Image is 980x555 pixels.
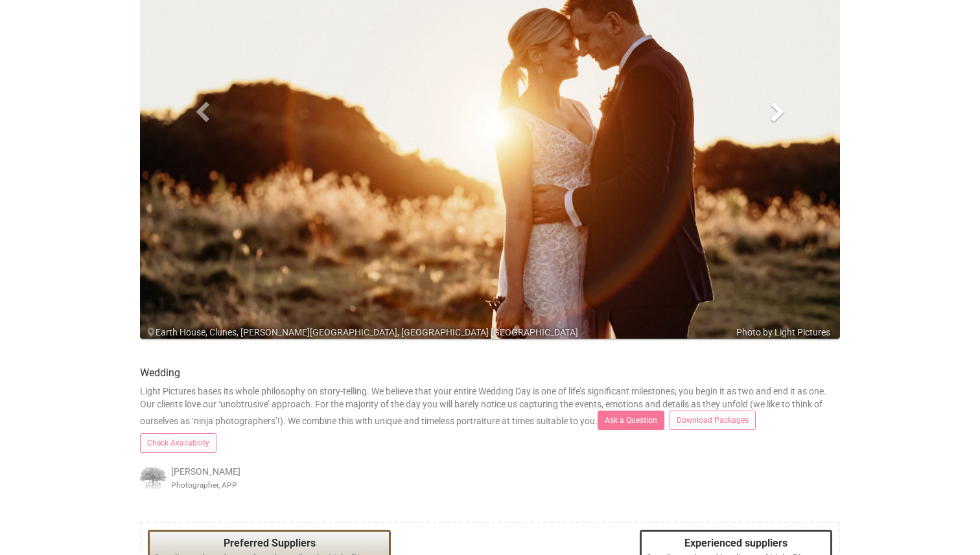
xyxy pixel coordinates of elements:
[670,411,756,430] a: Download Packages
[646,536,826,551] legend: Experienced suppliers
[154,536,384,551] legend: Preferred Suppliers
[171,481,237,490] small: Photographer, APP
[146,326,846,339] div: Earth House, Clunes, [PERSON_NAME][GEOGRAPHIC_DATA], [GEOGRAPHIC_DATA] [GEOGRAPHIC_DATA]
[140,465,166,491] img: open-uri20180824-4-5j3lgt
[140,465,373,491] div: [PERSON_NAME]
[140,367,840,379] h4: Wedding
[140,433,216,453] a: Check Availability
[598,411,664,430] a: Ask a Question
[130,352,850,504] div: Light Pictures bases its whole philosophy on story-telling. We believe that your entire Wedding D...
